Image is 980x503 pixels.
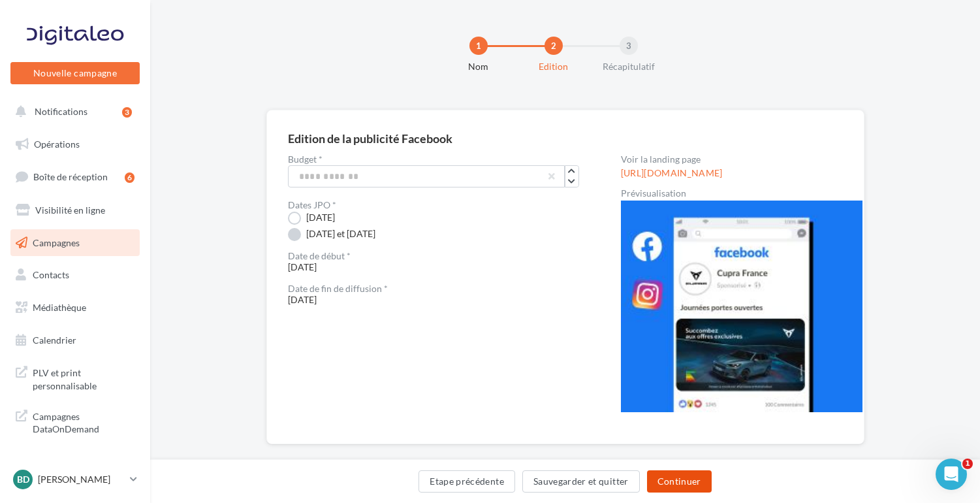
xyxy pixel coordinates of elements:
div: 2 [545,37,563,55]
button: Nouvelle campagne [10,62,140,84]
a: Médiathèque [8,294,142,321]
span: BD [17,473,29,486]
span: 1 [962,459,973,469]
div: Prévisualisation [621,189,843,198]
span: Opérations [34,138,80,150]
div: 6 [125,172,134,183]
p: [PERSON_NAME] [38,473,125,486]
span: Visibilité en ligne [35,204,105,216]
span: [DATE] [288,252,579,272]
div: Voir la landing page [621,155,843,164]
a: Campagnes DataOnDemand [8,402,142,441]
label: Dates JPO * [288,201,336,210]
span: Calendrier [33,334,76,346]
div: Edition [512,60,595,73]
span: Contacts [33,269,69,280]
iframe: Intercom live chat [936,459,967,490]
span: Médiathèque [33,302,86,313]
div: Date de début * [288,252,579,261]
img: operation-preview [621,201,862,412]
a: Boîte de réception6 [8,163,142,191]
div: 3 [122,107,132,118]
div: Nom [437,60,520,73]
label: Budget * [288,155,579,164]
label: [DATE] [288,212,335,225]
a: Calendrier [8,327,142,354]
a: Visibilité en ligne [8,197,142,224]
button: Etape précédente [419,470,515,493]
div: 1 [469,37,488,55]
a: BD [PERSON_NAME] [10,467,140,492]
button: Notifications 3 [8,98,137,125]
span: [DATE] [288,284,579,305]
span: Notifications [35,106,87,117]
div: Récapitulatif [587,60,671,73]
span: PLV et print personnalisable [33,364,134,392]
a: PLV et print personnalisable [8,359,142,397]
div: 3 [620,37,638,55]
button: Sauvegarder et quitter [522,470,640,493]
span: Campagnes DataOnDemand [33,408,134,436]
a: [URL][DOMAIN_NAME] [621,168,723,178]
label: [DATE] et [DATE] [288,228,375,241]
div: Date de fin de diffusion * [288,284,579,293]
button: Continuer [647,470,712,493]
a: Opérations [8,131,142,158]
a: Contacts [8,261,142,289]
span: Campagnes [33,236,80,248]
span: Boîte de réception [33,171,108,182]
a: Campagnes [8,229,142,257]
div: Edition de la publicité Facebook [288,133,452,144]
